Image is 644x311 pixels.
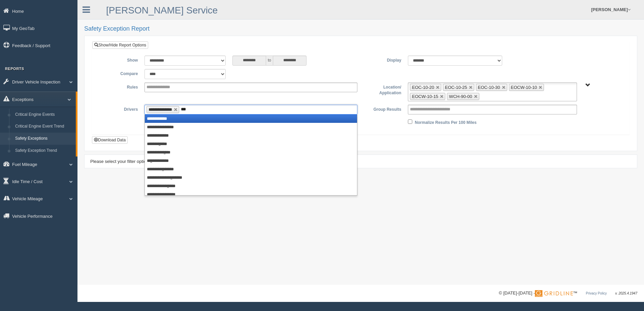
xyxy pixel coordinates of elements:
[97,82,141,91] label: Rules
[12,145,76,157] a: Safety Exception Trend
[12,133,76,145] a: Safety Exceptions
[12,120,76,133] a: Critical Engine Event Trend
[12,109,76,121] a: Critical Engine Events
[412,85,434,90] span: EOC-10-20
[449,94,472,99] span: WCH-90-00
[361,105,405,113] label: Group Results
[361,56,405,64] label: Display
[478,85,500,90] span: EOC-10-30
[415,118,477,126] label: Normalize Results Per 100 Miles
[615,291,637,295] span: v. 2025.4.1947
[361,82,405,96] label: Location/ Application
[97,56,141,64] label: Show
[511,85,537,90] span: EOCW-10-10
[586,291,607,295] a: Privacy Policy
[499,290,637,297] div: © [DATE]-[DATE] - ™
[412,94,438,99] span: EOCW-10-15
[90,159,249,164] span: Please select your filter options above and click "Apply Filters" to view your report.
[445,85,467,90] span: EOC-10-25
[97,69,141,77] label: Compare
[84,26,637,32] h2: Safety Exception Report
[92,136,128,144] button: Download Data
[92,41,148,49] a: Show/Hide Report Options
[535,290,573,297] img: Gridline
[97,105,141,113] label: Drivers
[266,56,273,66] span: to
[106,5,218,15] a: [PERSON_NAME] Service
